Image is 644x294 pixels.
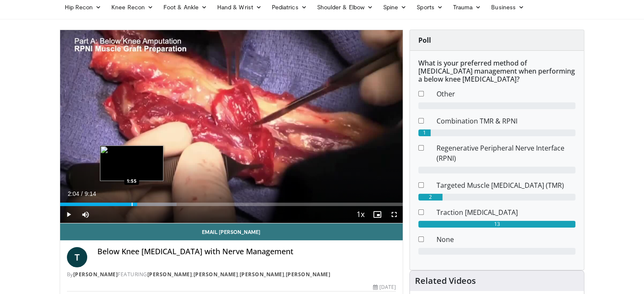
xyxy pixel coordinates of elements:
[430,234,582,245] dd: None
[100,146,163,181] img: image.jpeg
[240,271,285,278] a: [PERSON_NAME]
[430,116,582,126] dd: Combination TMR & RPNI
[60,30,403,223] video-js: Video Player
[386,206,403,223] button: Fullscreen
[60,206,77,223] button: Play
[85,190,96,197] span: 9:14
[73,271,118,278] a: [PERSON_NAME]
[67,247,87,267] a: T
[286,271,331,278] a: [PERSON_NAME]
[430,207,582,217] dd: Traction [MEDICAL_DATA]
[147,271,192,278] a: [PERSON_NAME]
[415,276,476,286] h4: Related Videos
[418,59,575,84] h6: What is your preferred method of [MEDICAL_DATA] management when performing a below knee [MEDICAL_...
[60,203,403,206] div: Progress Bar
[60,223,403,240] a: Email [PERSON_NAME]
[418,221,575,228] div: 13
[67,271,396,278] div: By FEATURING , , ,
[373,283,396,291] div: [DATE]
[68,190,79,197] span: 2:04
[418,36,431,45] strong: Poll
[430,89,582,99] dd: Other
[418,129,431,136] div: 1
[430,143,582,163] dd: Regenerative Peripheral Nerve Interface (RPNI)
[352,206,369,223] button: Playback Rate
[369,206,386,223] button: Enable picture-in-picture mode
[77,206,94,223] button: Mute
[193,271,238,278] a: [PERSON_NAME]
[418,194,442,201] div: 2
[430,180,582,190] dd: Targeted Muscle [MEDICAL_DATA] (TMR)
[81,190,83,197] span: /
[97,247,396,256] h4: Below Knee [MEDICAL_DATA] with Nerve Management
